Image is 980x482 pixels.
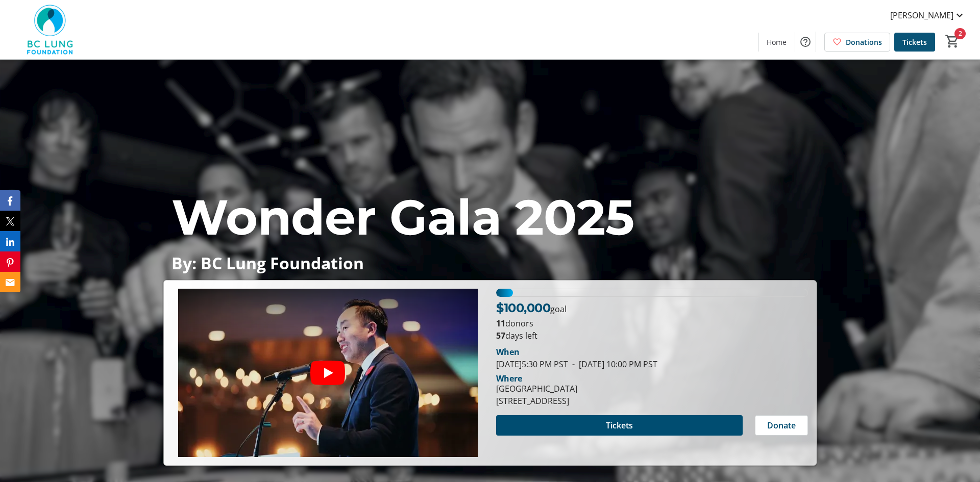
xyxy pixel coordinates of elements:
[882,7,974,23] button: [PERSON_NAME]
[496,300,550,315] span: $100,000
[496,346,520,358] div: When
[496,374,522,383] div: Where
[568,359,657,370] span: [DATE] 10:00 PM PST
[496,330,505,341] span: 57
[496,359,568,370] span: [DATE] 5:30 PM PST
[894,33,935,52] a: Tickets
[767,37,787,47] span: Home
[758,33,795,52] a: Home
[496,317,808,329] p: donors
[310,361,345,385] button: Play video
[496,415,743,436] button: Tickets
[846,37,882,47] span: Donations
[496,318,505,329] b: 11
[824,33,890,52] a: Donations
[902,37,927,47] span: Tickets
[496,383,577,395] div: [GEOGRAPHIC_DATA]
[6,4,97,55] img: BC Lung Foundation's Logo
[890,9,953,21] span: [PERSON_NAME]
[496,329,808,342] p: days left
[755,415,808,436] button: Donate
[943,32,962,50] button: Cart
[171,254,808,272] p: By: BC Lung Foundation
[496,289,808,297] div: 5.4399999999999995% of fundraising goal reached
[795,32,816,52] button: Help
[606,419,633,432] span: Tickets
[496,299,567,317] p: goal
[496,395,577,407] div: [STREET_ADDRESS]
[767,419,796,432] span: Donate
[568,359,579,370] span: -
[171,187,634,247] span: Wonder Gala 2025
